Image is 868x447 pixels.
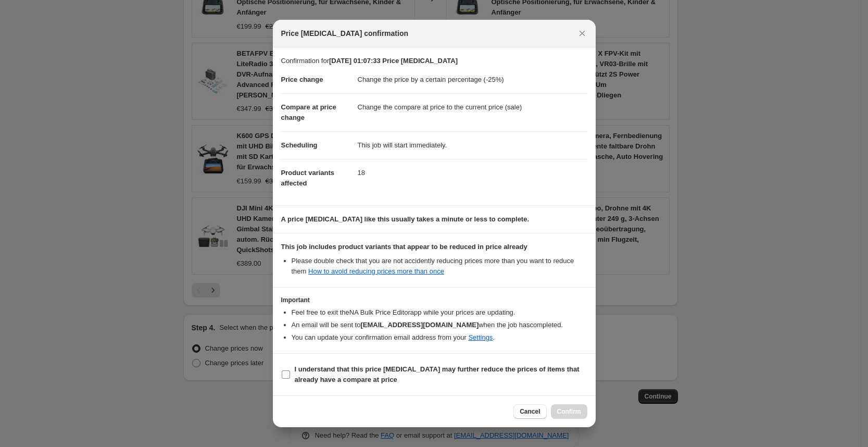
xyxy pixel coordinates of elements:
[281,56,587,66] p: Confirmation for
[358,159,587,187] dd: 18
[358,66,587,93] dd: Change the price by a certain percentage (-25%)
[468,333,493,341] a: Settings
[308,267,444,275] a: How to avoid reducing prices more than once
[281,296,587,304] h3: Important
[575,26,589,41] button: Close
[292,256,587,277] li: Please double check that you are not accidently reducing prices more than you want to reduce them
[292,332,587,343] li: You can update your confirmation email address from your .
[281,243,527,251] b: This job includes product variants that appear to be reduced in price already
[281,28,409,39] span: Price [MEDICAL_DATA] confirmation
[358,131,587,159] dd: This job will start immediately.
[360,321,479,329] b: [EMAIL_ADDRESS][DOMAIN_NAME]
[520,407,540,416] span: Cancel
[295,365,580,383] b: I understand that this price [MEDICAL_DATA] may further reduce the prices of items that already h...
[513,404,546,419] button: Cancel
[292,320,587,330] li: An email will be sent to when the job has completed .
[358,93,587,121] dd: Change the compare at price to the current price (sale)
[281,141,318,149] span: Scheduling
[281,215,530,223] b: A price [MEDICAL_DATA] like this usually takes a minute or less to complete.
[281,169,335,187] span: Product variants affected
[329,57,458,65] b: [DATE] 01:07:33 Price [MEDICAL_DATA]
[281,76,323,83] span: Price change
[292,307,587,318] li: Feel free to exit the NA Bulk Price Editor app while your prices are updating.
[281,103,336,121] span: Compare at price change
